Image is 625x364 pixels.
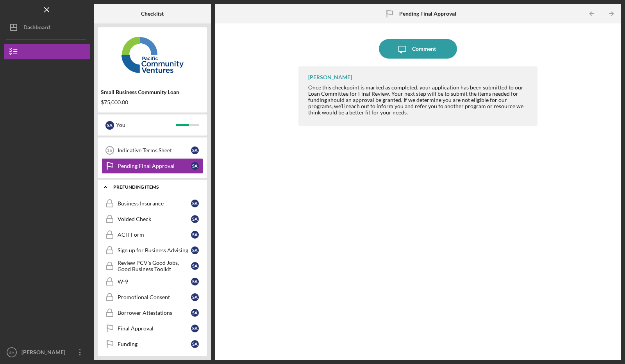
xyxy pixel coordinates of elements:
[141,11,164,17] b: Checklist
[107,148,112,153] tspan: 15
[113,185,197,189] div: Prefunding Items
[102,258,203,274] a: Review PCV's Good Jobs, Good Business ToolkitSA
[102,336,203,352] a: FundingSA
[20,344,70,362] div: [PERSON_NAME]
[118,147,191,153] div: Indicative Terms Sheet
[101,89,204,95] div: Small Business Community Loan
[102,227,203,243] a: ACH FormSA
[191,215,199,223] div: S A
[4,344,90,360] button: SA[PERSON_NAME]
[118,260,191,272] div: Review PCV's Good Jobs, Good Business Toolkit
[412,39,436,59] div: Comment
[118,294,191,300] div: Promotional Consent
[118,310,191,316] div: Borrower Attestations
[191,325,199,332] div: S A
[102,211,203,227] a: Voided CheckSA
[118,247,191,253] div: Sign up for Business Advising
[191,293,199,301] div: S A
[9,350,14,355] text: SA
[118,232,191,238] div: ACH Form
[191,246,199,254] div: S A
[379,39,457,59] button: Comment
[191,231,199,239] div: S A
[4,20,90,35] button: Dashboard
[118,216,191,222] div: Voided Check
[308,74,352,80] div: [PERSON_NAME]
[116,118,176,132] div: You
[102,243,203,258] a: Sign up for Business AdvisingSA
[118,341,191,347] div: Funding
[102,305,203,321] a: Borrower AttestationsSA
[102,196,203,211] a: Business InsuranceSA
[102,321,203,336] a: Final ApprovalSA
[191,278,199,285] div: S A
[118,163,191,169] div: Pending Final Approval
[191,309,199,317] div: S A
[98,31,207,78] img: Product logo
[23,20,50,37] div: Dashboard
[399,11,456,17] b: Pending Final Approval
[102,289,203,305] a: Promotional ConsentSA
[102,158,203,174] a: Pending Final ApprovalSA
[102,143,203,158] a: 15Indicative Terms SheetSA
[308,84,530,116] div: Once this checkpoint is marked as completed, your application has been submitted to our Loan Comm...
[191,162,199,170] div: S A
[191,200,199,207] div: S A
[118,325,191,332] div: Final Approval
[118,200,191,207] div: Business Insurance
[101,99,204,105] div: $75,000.00
[105,121,114,130] div: S A
[191,262,199,270] div: S A
[102,274,203,289] a: W-9SA
[191,146,199,154] div: S A
[118,278,191,285] div: W-9
[191,340,199,348] div: S A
